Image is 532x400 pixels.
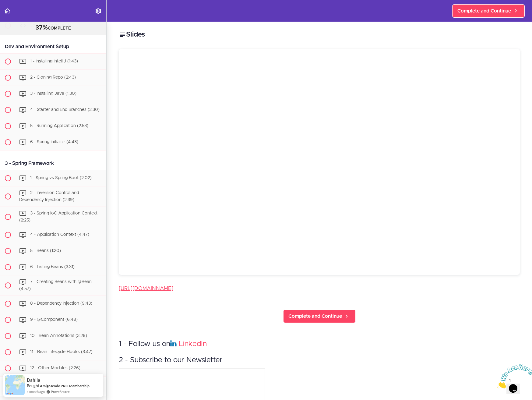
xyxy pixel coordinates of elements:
span: 2 - Inversion Control and Dependency Injection (2:39) [19,191,79,202]
span: 4 - Application Context (4:47) [30,233,89,237]
span: 12 - Other Modules (2:26) [30,366,80,370]
span: a month ago [27,389,45,394]
span: 5 - Beans (1:20) [30,249,61,253]
div: COMPLETE [8,24,99,32]
span: 10 - Bean Annotations (3:28) [30,334,87,338]
iframe: chat widget [494,362,532,391]
h3: 2 - Subscribe to our Newsletter [119,355,520,365]
a: Amigoscode PRO Membership [40,384,90,388]
img: Chat attention grabber [2,2,40,27]
span: 5 - Running Application (2:53) [30,124,88,128]
a: Complete and Continue [452,4,525,18]
a: LinkedIn [179,340,207,348]
a: Complete and Continue [283,310,356,323]
a: [URL][DOMAIN_NAME] [119,286,173,291]
span: 3 - Spring IoC Application Context (2:25) [19,211,97,222]
span: 6 - Spring Initializr (4:43) [30,140,78,144]
span: Dahlia [27,377,40,383]
svg: Settings Menu [95,7,102,15]
span: Complete and Continue [288,313,342,320]
span: 2 - Cloning Repo (2:43) [30,75,76,80]
span: 4 - Starter and End Branches (2:30) [30,108,100,112]
span: 1 - Spring vs Spring Boot (2:02) [30,176,92,180]
a: ProveSource [51,389,70,394]
span: 6 - Listing Beans (3:31) [30,265,75,269]
span: 8 - Dependency Injection (9:43) [30,301,92,306]
h3: 1 - Follow us on [119,339,520,349]
span: 1 [2,2,5,8]
span: 9 - @Component (6:48) [30,317,78,322]
span: Bought [27,383,39,388]
span: 3 - Installing Java (1:30) [30,91,76,96]
svg: Back to course curriculum [4,7,11,15]
span: 7 - Creating Beans with @Bean (4:57) [19,280,92,291]
span: Complete and Continue [457,7,511,15]
span: 37% [35,25,48,31]
img: provesource social proof notification image [5,375,25,395]
h2: Slides [119,30,520,40]
span: 1 - Installing IntelliJ (1:43) [30,59,78,63]
span: 11 - Bean Lifecycle Hooks (3:47) [30,350,93,354]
